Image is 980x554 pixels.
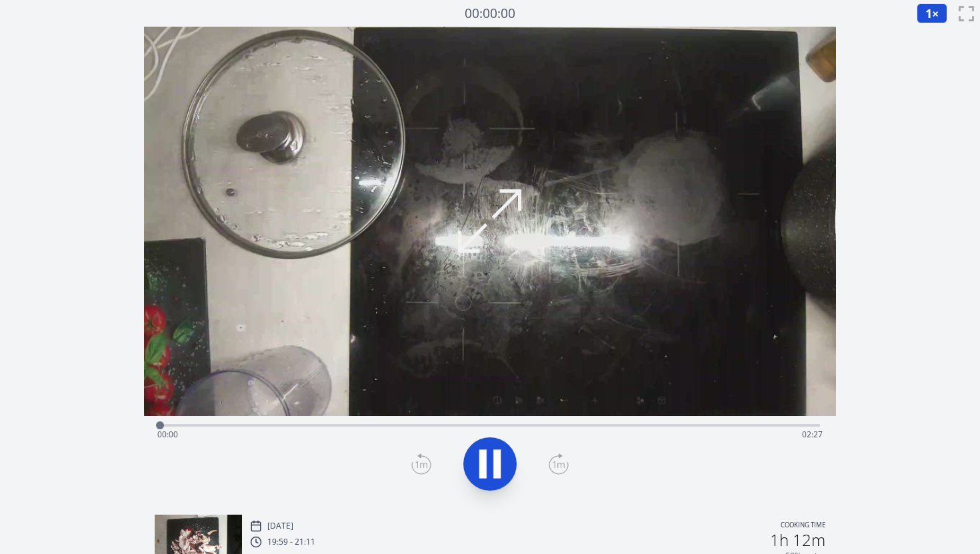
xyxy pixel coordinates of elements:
a: 00:00:00 [465,4,515,23]
p: 19:59 - 21:11 [267,537,315,547]
p: Cooking time [781,520,825,532]
span: 1 [925,5,932,21]
button: 1× [917,3,947,23]
h2: 1h 12m [770,532,825,548]
p: [DATE] [267,521,293,531]
span: 02:27 [802,429,823,440]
